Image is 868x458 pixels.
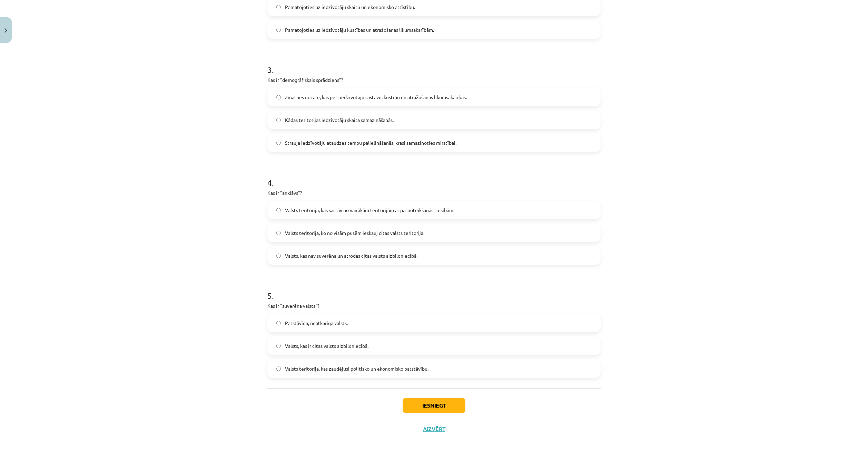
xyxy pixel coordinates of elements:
[276,231,281,235] input: Valsts teritorija, ko no visām pusēm ieskauj citas valsts teritorija.
[276,141,281,145] input: Strauja iedzīvotāju ataudzes tempu palielināšanās, krasi samazinoties mirstībai.
[285,139,456,146] span: Strauja iedzīvotāju ataudzes tempu palielināšanās, krasi samazinoties mirstībai.
[267,302,601,309] p: Kas ir "suverēna valsts"?
[285,342,368,350] span: Valsts, kas ir citas valsts aizbildniecībā.
[267,166,601,187] h1: 4 .
[285,229,424,237] span: Valsts teritorija, ko no visām pusēm ieskauj citas valsts teritorija.
[285,94,467,101] span: Zinātnes nozare, kas pētī iedzīvotāju sastāvu, kustību un atražošanas likumsakarības.
[276,5,281,9] input: Pamatojoties uz iedzīvotāju skaitu un ekonomisko attīstību.
[421,426,447,432] button: Aizvērt
[285,207,454,214] span: Valsts teritorija, kas sastāv no vairākām teritorijām ar pašnoteikšanās tiesībām.
[276,254,281,258] input: Valsts, kas nav suverēna un atrodas citas valsts aizbildniecībā.
[276,366,281,371] input: Valsts teritorija, kas zaudējusi politisko un ekonomisko patstāvību.
[285,319,348,327] span: Patstāvīga, neatkarīga valsts.
[267,189,601,197] p: Kas ir "anklāvs"?
[276,118,281,122] input: Kādas teritorijas iedzīvotāju skaita samazināšanās.
[276,208,281,212] input: Valsts teritorija, kas sastāv no vairākām teritorijām ar pašnoteikšanās tiesībām.
[267,76,601,84] p: Kas ir "demogrāfiskais sprādziens"?
[285,252,417,259] span: Valsts, kas nav suverēna un atrodas citas valsts aizbildniecībā.
[403,398,465,413] button: Iesniegt
[285,3,415,11] span: Pamatojoties uz iedzīvotāju skaitu un ekonomisko attīstību.
[276,28,281,32] input: Pamatojoties uz iedzīvotāju kustības un atražošanas likumsakarībām.
[276,95,281,99] input: Zinātnes nozare, kas pētī iedzīvotāju sastāvu, kustību un atražošanas likumsakarības.
[276,321,281,325] input: Patstāvīga, neatkarīga valsts.
[267,53,601,74] h1: 3 .
[4,28,7,33] img: icon-close-lesson-0947bae3869378f0d4975bcd49f059093ad1ed9edebbc8119c70593378902aed.svg
[285,365,428,372] span: Valsts teritorija, kas zaudējusi politisko un ekonomisko patstāvību.
[285,26,434,34] span: Pamatojoties uz iedzīvotāju kustības un atražošanas likumsakarībām.
[285,116,394,124] span: Kādas teritorijas iedzīvotāju skaita samazināšanās.
[267,279,601,300] h1: 5 .
[276,344,281,348] input: Valsts, kas ir citas valsts aizbildniecībā.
